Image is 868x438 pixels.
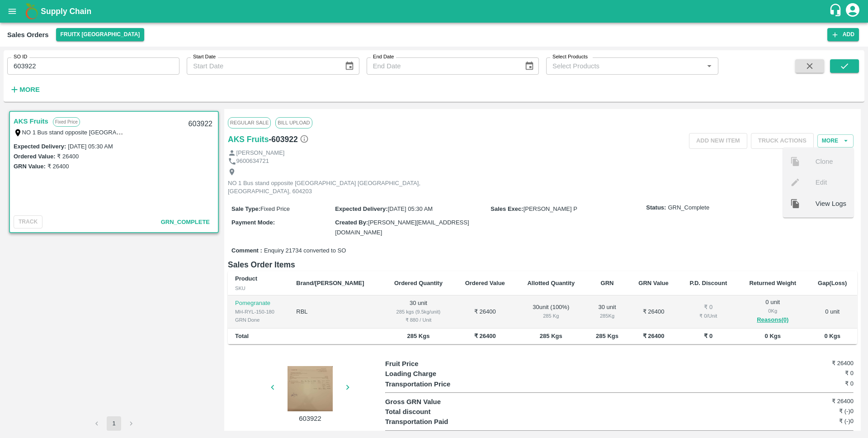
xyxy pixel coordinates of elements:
p: [PERSON_NAME] [236,149,285,157]
label: Created By : [335,219,368,226]
a: AKS Fruits [14,115,48,127]
b: Ordered Value [465,280,505,286]
td: ₹ 26400 [454,295,516,328]
div: customer-support [829,3,844,19]
b: Total [235,333,249,339]
span: [DATE] 05:30 AM [388,205,433,212]
b: 285 Kgs [407,333,430,339]
label: NO 1 Bus stand opposite [GEOGRAPHIC_DATA] [GEOGRAPHIC_DATA], [GEOGRAPHIC_DATA], 604203 [22,129,301,136]
input: Start Date [187,57,337,75]
td: RBL [289,295,382,328]
span: Enquiry 21734 converted to SO [264,247,346,255]
p: Total discount [385,407,502,417]
img: logo [23,2,41,20]
label: SO ID [14,53,27,61]
td: 0 unit [807,295,857,328]
p: 9600634721 [236,157,269,166]
label: Status: [646,204,666,212]
div: SKU [235,284,282,292]
input: Enter SO ID [7,57,179,75]
h6: ₹ (-)0 [775,417,854,426]
b: P.D. Discount [689,280,727,286]
h6: Sales Order Items [228,258,857,271]
td: ₹ 26400 [628,295,679,328]
span: Regular Sale [228,117,271,128]
span: View Logs [816,199,846,209]
label: Comment : [231,247,262,255]
h6: ₹ 26400 [775,359,854,368]
label: ₹ 26400 [57,153,79,160]
span: Fixed Price [260,205,290,212]
a: AKS Fruits [228,133,269,146]
label: [DATE] 05:30 AM [68,143,113,150]
p: NO 1 Bus stand opposite [GEOGRAPHIC_DATA] [GEOGRAPHIC_DATA], [GEOGRAPHIC_DATA], 604203 [228,179,431,196]
button: Add [827,28,859,41]
button: Choose date [341,57,358,75]
button: Open [703,60,715,72]
input: Select Products [549,60,701,72]
p: Pomegranate [235,299,282,308]
label: Select Products [552,53,588,61]
div: account of current user [844,2,861,21]
label: Expected Delivery : [14,143,66,150]
b: Returned Weight [749,280,796,286]
b: 285 Kgs [540,333,562,339]
label: Ordered Value: [14,153,55,160]
b: GRN [601,280,614,286]
p: Transportation Paid [385,417,502,427]
b: GRN Value [638,280,668,286]
p: Transportation Price [385,379,502,389]
h6: ₹ (-)0 [775,407,854,416]
div: 30 unit [593,303,621,320]
span: Bill Upload [275,117,312,128]
div: 0 unit [745,298,800,325]
div: 30 unit ( 100 %) [523,303,579,320]
h6: - 603922 [269,133,308,146]
div: Sales Orders [7,29,49,41]
div: 285 Kg [593,312,621,320]
input: End Date [367,57,517,75]
a: Supply Chain [41,5,829,18]
label: GRN Value: [14,163,46,170]
span: GRN_Complete [161,219,210,225]
b: ₹ 26400 [643,333,665,339]
button: page 1 [107,416,121,431]
label: Sale Type : [231,205,260,212]
div: 603922 [183,114,218,135]
h6: ₹ 0 [775,379,854,388]
b: Allotted Quantity [527,280,575,286]
button: More [817,134,854,148]
div: GRN Done [235,316,282,324]
span: [PERSON_NAME][EMAIL_ADDRESS][DOMAIN_NAME] [335,219,469,236]
b: Gap(Loss) [818,280,847,286]
b: Supply Chain [41,7,91,16]
p: Loading Charge [385,369,502,379]
label: Payment Mode : [231,219,275,226]
h6: ₹ 26400 [775,397,854,406]
strong: More [19,86,40,93]
b: ₹ 26400 [474,333,496,339]
div: 285 kgs (9.5kg/unit) [390,308,447,316]
b: 285 Kgs [596,333,618,339]
label: Sales Exec : [491,205,523,212]
label: End Date [373,53,394,61]
div: View Logs [783,193,854,214]
p: 603922 [276,414,344,424]
b: Brand/[PERSON_NAME] [296,280,364,286]
span: [PERSON_NAME] P [524,205,577,212]
div: 285 Kg [523,312,579,320]
div: ₹ 0 / Unit [686,312,731,320]
label: Expected Delivery : [335,205,387,212]
b: Product [235,275,257,282]
p: Fixed Price [53,117,80,127]
label: ₹ 26400 [47,163,69,170]
b: 0 Kgs [765,333,781,339]
div: MH-RYL-150-180 [235,308,282,316]
nav: pagination navigation [88,416,140,431]
div: ₹ 880 / Unit [390,316,447,324]
button: More [7,82,42,97]
b: ₹ 0 [704,333,712,339]
b: 0 Kgs [825,333,840,339]
div: 0 Kg [745,307,800,315]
